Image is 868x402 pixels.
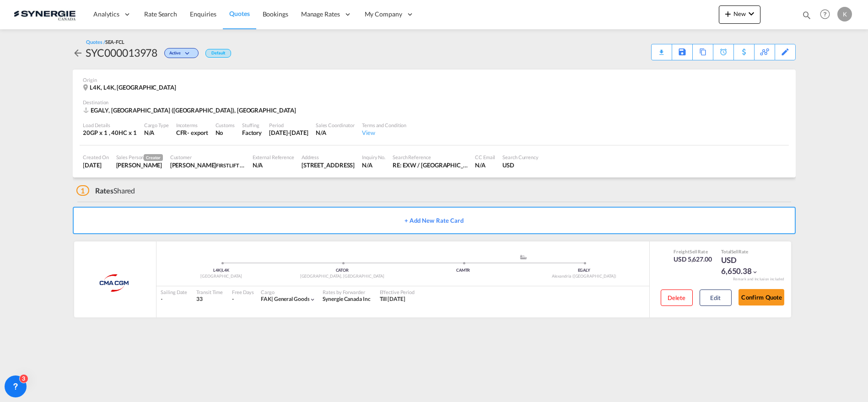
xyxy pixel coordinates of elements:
[196,295,223,303] div: 33
[83,99,785,106] div: Destination
[746,8,757,19] md-icon: icon-chevron-down
[170,161,245,169] div: Tim C
[802,10,812,24] div: icon-magnify
[837,7,852,21] div: K
[144,129,169,137] div: N/A
[157,45,201,60] div: Change Status Here
[362,161,385,169] div: N/A
[221,268,222,273] span: |
[86,45,158,60] div: SYC000013978
[73,48,84,59] md-icon: icon-arrow-left
[144,122,169,129] div: Cargo Type
[380,289,415,295] div: Effective Period
[502,161,539,169] div: USD
[222,268,229,273] span: L4K
[661,289,693,306] button: Delete
[301,10,340,19] span: Manage Rates
[216,129,235,137] div: No
[83,129,137,137] div: 20GP x 1 , 40HC x 1
[253,154,294,161] div: External Reference
[282,268,403,273] div: CATOR
[161,273,282,279] div: [GEOGRAPHIC_DATA]
[253,161,294,169] div: N/A
[176,122,208,129] div: Incoterms
[731,249,739,254] span: Sell
[169,50,183,59] span: Active
[73,45,86,60] div: icon-arrow-left
[309,296,316,303] md-icon: icon-chevron-down
[719,5,760,24] button: icon-plus 400-fgNewicon-chevron-down
[183,51,194,56] md-icon: icon-chevron-down
[726,277,791,282] div: Remark and Inclusion included
[232,295,234,303] div: -
[170,154,245,161] div: Customer
[393,161,468,169] div: RE: EXW / Canada / Cross Trade / Alex old - Safety equipment / Synergie Canada Inc.
[323,295,370,303] div: Synergie Canada Inc
[393,154,468,161] div: Search Reference
[86,38,125,45] div: Quotes /SEA-FCL
[802,10,812,20] md-icon: icon-magnify
[380,295,405,302] span: Till [DATE]
[271,295,273,302] span: |
[672,44,692,60] div: Save As Template
[196,289,223,295] div: Transit Time
[674,248,712,255] div: Freight Rate
[721,255,767,277] div: USD 6,650.38
[83,83,178,92] div: L4K, L4K, Canada
[269,129,308,137] div: 18 Aug 2025
[93,10,119,19] span: Analytics
[83,76,785,83] div: Origin
[116,154,163,161] div: Sales Person
[216,122,235,129] div: Customs
[700,289,732,306] button: Edit
[502,154,539,161] div: Search Currency
[722,10,757,17] span: New
[213,268,222,273] span: L4K
[261,295,274,302] span: FAK
[105,39,124,45] span: SEA-FCL
[316,129,355,137] div: N/A
[302,161,355,169] div: 12724 Gran Bay Parkway West, Suite 410 Jacksonville, FL 32258, USA
[362,154,385,161] div: Inquiry No.
[269,122,308,129] div: Period
[380,295,405,303] div: Till 10 Sep 2025
[164,48,199,58] div: Change Status Here
[92,272,138,295] img: CMA CGM
[403,268,523,273] div: CAMTR
[242,129,262,137] div: Factory Stuffing
[229,10,249,17] span: Quotes
[316,122,355,129] div: Sales Coordinator
[722,8,733,19] md-icon: icon-plus 400-fg
[721,248,767,255] div: Total Rate
[176,129,188,137] div: CFR
[475,154,495,161] div: CC Email
[216,161,286,169] span: FIRSTLIFT LOGISTICS USA, INC.
[263,10,288,18] span: Bookings
[144,154,162,161] span: Creator
[817,6,837,23] div: Help
[674,255,712,264] div: USD 5,627.00
[739,289,784,306] button: Confirm Quote
[83,122,137,129] div: Load Details
[690,249,697,254] span: Sell
[190,10,216,18] span: Enquiries
[518,255,529,259] md-icon: assets/icons/custom/ship-fill.svg
[144,10,177,18] span: Rate Search
[232,289,254,295] div: Free Days
[76,185,90,196] span: 1
[76,186,135,196] div: Shared
[475,161,495,169] div: N/A
[365,10,402,19] span: My Company
[362,122,406,129] div: Terms and Condition
[242,122,262,129] div: Stuffing
[95,186,113,195] span: Rates
[90,84,176,91] span: L4K, L4K, [GEOGRAPHIC_DATA]
[83,106,299,114] div: EGALY, Alexandria (El Iskandariya), Asia Pacific
[752,269,758,275] md-icon: icon-chevron-down
[161,289,188,295] div: Sailing Date
[817,6,833,22] span: Help
[323,289,370,295] div: Rates by Forwarder
[261,289,316,295] div: Cargo
[83,154,109,161] div: Created On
